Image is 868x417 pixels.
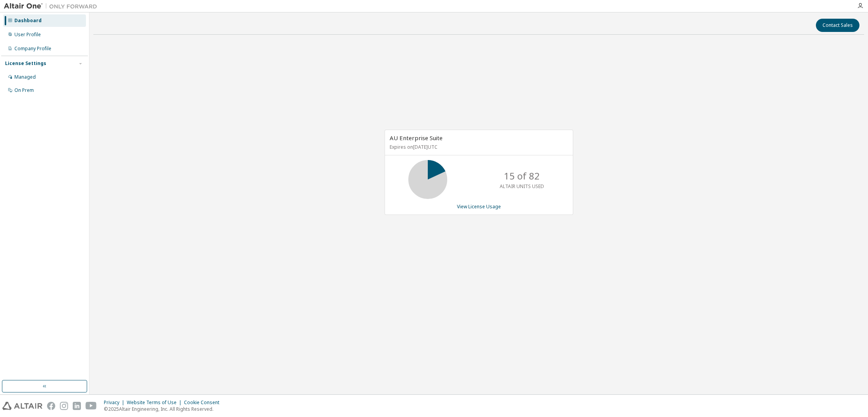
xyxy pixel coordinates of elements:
[184,399,224,406] div: Cookie Consent
[5,60,46,67] div: License Settings
[14,18,42,24] div: Dashboard
[390,144,566,150] p: Expires on [DATE] UTC
[457,203,501,210] a: View License Usage
[500,183,544,190] p: ALTAIR UNITS USED
[2,402,42,410] img: altair_logo.svg
[127,399,184,406] div: Website Terms of Use
[86,402,97,410] img: youtube.svg
[504,169,540,183] p: 15 of 82
[14,46,51,52] div: Company Profile
[104,399,127,406] div: Privacy
[390,134,443,142] span: AU Enterprise Suite
[60,402,68,410] img: instagram.svg
[4,2,101,10] img: Altair One
[14,74,36,80] div: Managed
[104,406,224,412] p: © 2025 Altair Engineering, Inc. All Rights Reserved.
[73,402,81,410] img: linkedin.svg
[14,32,41,38] div: User Profile
[816,19,859,32] button: Contact Sales
[47,402,55,410] img: facebook.svg
[14,87,34,93] div: On Prem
